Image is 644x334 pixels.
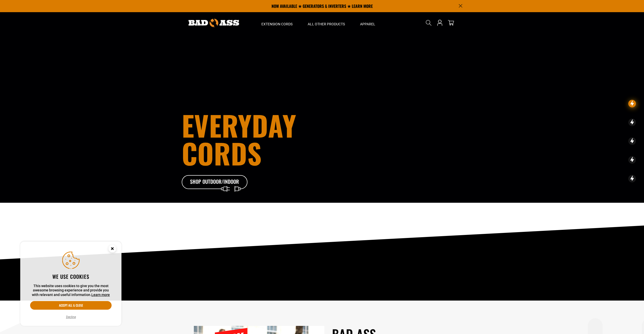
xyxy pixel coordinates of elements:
button: Decline [65,314,77,320]
aside: Cookie Consent [20,242,121,326]
summary: Extension Cords [254,12,300,33]
summary: Search [425,19,433,27]
button: Accept all & close [30,301,112,310]
a: Shop Outdoor/Indoor [182,175,247,189]
summary: Apparel [352,12,383,33]
a: Learn more [91,293,110,297]
img: Bad Ass Extension Cords [189,19,239,27]
p: This website uses cookies to give you the most awesome browsing experience and provide you with r... [30,284,112,297]
summary: All Other Products [300,12,352,33]
h1: Everyday cords [182,111,350,167]
span: Apparel [360,22,375,26]
span: Extension Cords [261,22,293,26]
span: All Other Products [308,22,345,26]
h2: We use cookies [30,273,112,280]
